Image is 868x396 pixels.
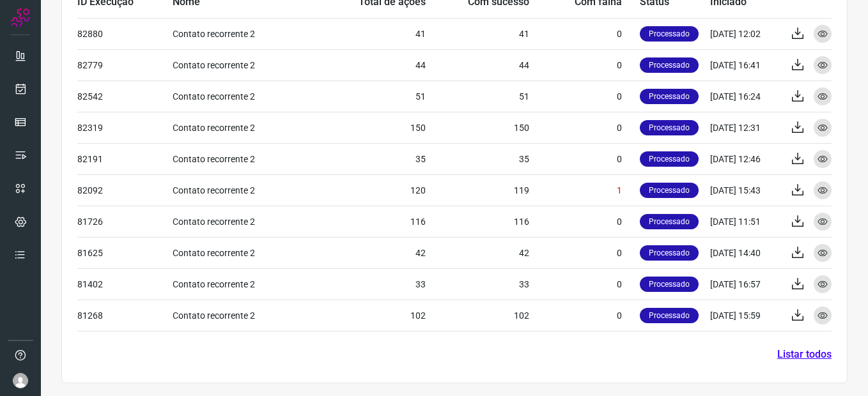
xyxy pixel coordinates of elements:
td: 81268 [77,300,173,331]
td: 33 [312,268,426,300]
td: [DATE] 15:43 [710,174,780,206]
p: Processado [640,245,699,261]
td: 1 [529,174,640,206]
td: 82542 [77,80,173,112]
td: 116 [312,206,426,237]
td: 82092 [77,174,173,206]
td: Contato recorrente 2 [173,18,312,49]
td: Contato recorrente 2 [173,143,312,174]
td: 51 [312,80,426,112]
p: Processado [640,89,699,104]
p: Processado [640,308,699,323]
p: Processado [640,183,699,198]
td: [DATE] 16:24 [710,80,780,112]
td: 0 [529,49,640,80]
td: 150 [312,112,426,143]
td: 82191 [77,143,173,174]
td: 0 [529,143,640,174]
td: [DATE] 15:59 [710,300,780,331]
td: [DATE] 14:40 [710,237,780,268]
td: [DATE] 11:51 [710,206,780,237]
img: Logo [11,8,30,27]
td: 81402 [77,268,173,300]
p: Processado [640,26,699,42]
td: 120 [312,174,426,206]
td: 44 [312,49,426,80]
td: 82779 [77,49,173,80]
a: Listar todos [777,347,832,362]
td: Contato recorrente 2 [173,80,312,112]
td: 35 [426,143,529,174]
td: 0 [529,206,640,237]
td: 33 [426,268,529,300]
td: 102 [426,300,529,331]
td: 51 [426,80,529,112]
p: Processado [640,57,699,73]
td: [DATE] 16:57 [710,268,780,300]
td: 44 [426,49,529,80]
td: [DATE] 12:46 [710,143,780,174]
td: 0 [529,18,640,49]
td: 102 [312,300,426,331]
td: 0 [529,112,640,143]
td: 42 [426,237,529,268]
td: 150 [426,112,529,143]
td: Contato recorrente 2 [173,49,312,80]
p: Processado [640,151,699,167]
td: [DATE] 12:02 [710,18,780,49]
p: Processado [640,277,699,292]
td: 42 [312,237,426,268]
td: 35 [312,143,426,174]
td: Contato recorrente 2 [173,174,312,206]
td: 0 [529,237,640,268]
td: Contato recorrente 2 [173,237,312,268]
p: Processado [640,214,699,229]
td: [DATE] 12:31 [710,112,780,143]
td: Contato recorrente 2 [173,268,312,300]
td: Contato recorrente 2 [173,300,312,331]
td: 116 [426,206,529,237]
td: 81625 [77,237,173,268]
td: 0 [529,80,640,112]
td: Contato recorrente 2 [173,112,312,143]
td: 82880 [77,18,173,49]
td: 81726 [77,206,173,237]
td: Contato recorrente 2 [173,206,312,237]
td: 0 [529,268,640,300]
td: 41 [426,18,529,49]
p: Processado [640,120,699,135]
td: 119 [426,174,529,206]
td: 0 [529,300,640,331]
td: [DATE] 16:41 [710,49,780,80]
img: avatar-user-boy.jpg [13,373,28,388]
td: 82319 [77,112,173,143]
td: 41 [312,18,426,49]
